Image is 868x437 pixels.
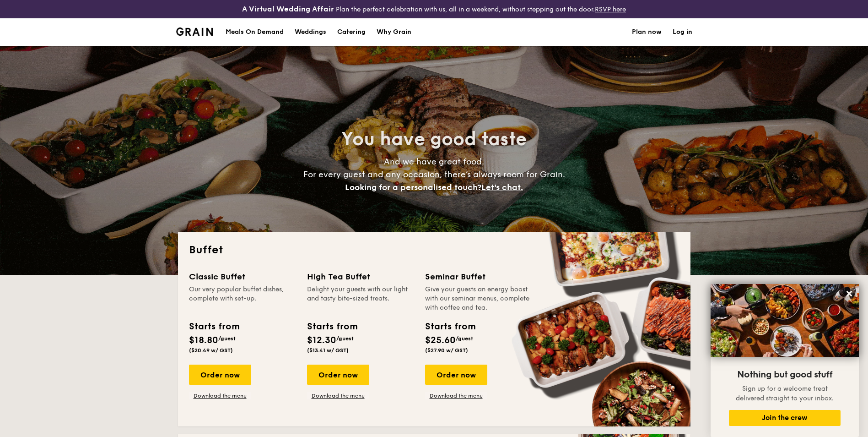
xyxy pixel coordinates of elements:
[371,18,417,46] a: Why Grain
[456,335,473,342] span: /guest
[425,335,456,346] span: $25.60
[295,18,326,46] div: Weddings
[176,27,213,36] img: Grain
[307,320,357,333] div: Starts from
[226,18,284,46] div: Meals On Demand
[307,365,369,385] div: Order now
[425,392,487,399] a: Download the menu
[303,157,565,192] span: And we have great food. For every guest and any occasion, there’s always room for Grain.
[307,285,414,312] div: Delight your guests with our light and tasty bite-sized treats.
[307,270,414,283] div: High Tea Buffet
[729,410,841,426] button: Join the crew
[307,335,336,346] span: $12.30
[736,385,834,402] span: Sign up for a welcome treat delivered straight to your inbox.
[425,320,475,333] div: Starts from
[218,335,236,342] span: /guest
[673,18,692,46] a: Log in
[189,243,679,257] h2: Buffet
[307,392,369,399] a: Download the menu
[220,18,289,46] a: Meals On Demand
[711,284,859,357] img: DSC07876-Edit02-Large.jpeg
[337,18,366,46] h1: Catering
[425,347,468,354] span: ($27.90 w/ GST)
[425,285,532,312] div: Give your guests an energy boost with our seminar menus, complete with coffee and tea.
[189,285,296,312] div: Our very popular buffet dishes, complete with set-up.
[189,347,233,354] span: ($20.49 w/ GST)
[481,182,523,192] span: Let's chat.
[289,18,332,46] a: Weddings
[377,18,411,46] div: Why Grain
[737,369,832,380] span: Nothing but good stuff
[425,270,532,283] div: Seminar Buffet
[176,27,213,36] a: Logotype
[189,365,251,385] div: Order now
[345,182,481,192] span: Looking for a personalised touch?
[189,335,218,346] span: $18.80
[189,270,296,283] div: Classic Buffet
[842,286,857,301] button: Close
[336,335,354,342] span: /guest
[189,392,251,399] a: Download the menu
[595,5,626,13] a: RSVP here
[189,320,239,333] div: Starts from
[242,4,334,15] h4: A Virtual Wedding Affair
[332,18,371,46] a: Catering
[171,4,698,15] div: Plan the perfect celebration with us, all in a weekend, without stepping out the door.
[307,347,349,354] span: ($13.41 w/ GST)
[425,365,487,385] div: Order now
[341,128,527,150] span: You have good taste
[632,18,662,46] a: Plan now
